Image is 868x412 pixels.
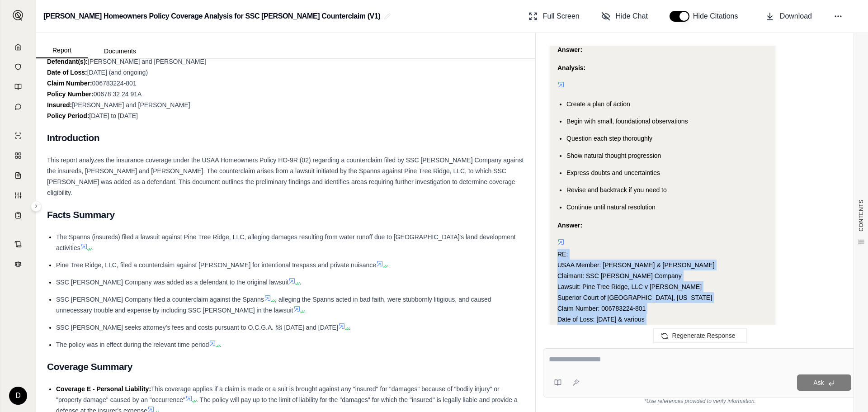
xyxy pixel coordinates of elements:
strong: Claim Number: [47,80,92,87]
span: Hide Citations [693,11,744,22]
a: Coverage Table [6,206,30,224]
button: Expand sidebar [9,6,27,24]
span: [DATE] to [DATE] [89,112,138,119]
div: D [9,387,27,405]
h2: Coverage Summary [47,357,524,376]
span: Regenerate Response [672,332,735,339]
button: Ask [797,374,851,391]
span: The Spanns (insureds) filed a lawsuit against Pine Tree Ridge, LLC, alleging damages resulting fr... [56,233,516,251]
span: Coverage E - Personal Liability: [56,385,151,393]
span: CONTENTS [858,199,865,232]
span: The policy was in effect during the relevant time period [56,341,209,348]
strong: Date of Loss: [47,69,87,76]
span: Claim Number: 006783224-801 [557,305,646,312]
a: Home [6,38,30,56]
img: Expand sidebar [13,10,24,21]
span: 00678 32 24 91A [94,90,142,98]
a: Chat [6,98,30,116]
span: Superior Court of [GEOGRAPHIC_DATA], [US_STATE] [557,294,712,301]
button: Hide Chat [598,7,651,25]
button: Download [762,7,816,25]
span: Full Screen [543,11,580,22]
span: This report analyzes the insurance coverage under the USAA Homeowners Policy HO-9R (02) regarding... [47,156,524,196]
span: Ask [813,379,824,386]
strong: Policy Period: [47,112,89,119]
span: . [220,341,222,348]
span: [DATE] (and ongoing) [87,69,148,76]
button: Report [36,43,88,58]
span: Express doubts and uncertainties [566,169,660,176]
h2: [PERSON_NAME] Homeowners Policy Coverage Analysis for SSC [PERSON_NAME] Counterclaim (V1) [43,8,380,24]
a: Single Policy [6,127,30,145]
h2: Facts Summary [47,205,524,224]
span: USAA Member: [PERSON_NAME] & [PERSON_NAME] [557,261,715,269]
span: SSC [PERSON_NAME] Company was added as a defendant to the original lawsuit [56,279,288,286]
span: Claimant: SSC [PERSON_NAME] Company [557,272,682,279]
strong: Answer: [557,46,582,53]
strong: Answer: [557,222,582,229]
span: Download [780,11,812,22]
span: . [91,244,93,251]
button: Regenerate Response [653,328,746,343]
span: [PERSON_NAME] and [PERSON_NAME] [72,101,190,109]
a: Documents Vault [6,58,30,76]
div: *Use references provided to verify information. [543,398,857,405]
span: . [304,307,306,314]
span: Pine Tree Ridge, LLC, filed a counterclaim against [PERSON_NAME] for intentional trespass and pri... [56,261,376,269]
span: Create a plan of action [566,100,630,108]
span: Begin with small, foundational observations [566,118,688,125]
span: Revise and backtrack if you need to [566,186,667,194]
span: Lawsuit: Pine Tree Ridge, LLC v [PERSON_NAME] [557,283,702,290]
span: Question each step thoroughly [566,135,652,142]
button: Full Screen [525,7,583,25]
strong: Analysis: [557,64,585,71]
span: . [299,279,301,286]
a: Contract Analysis [6,235,30,253]
button: Expand sidebar [31,201,42,212]
strong: Policy Number: [47,90,94,98]
span: 006783224-801 [92,80,137,87]
span: . [387,261,389,269]
a: Prompt Library [6,78,30,96]
span: . [349,324,351,331]
strong: Insured: [47,101,72,109]
span: Continue until natural resolution [566,204,656,211]
span: RE: [557,251,568,258]
span: SSC [PERSON_NAME] seeks attorney's fees and costs pursuant to O.C.G.A. §§ [DATE] and [DATE] [56,324,338,331]
a: Custom Report [6,186,30,204]
a: Policy Comparisons [6,147,30,165]
h2: Introduction [47,128,524,147]
span: Date of Loss: [DATE] & various [557,316,645,323]
span: [PERSON_NAME] and [PERSON_NAME] [88,58,206,65]
span: SSC [PERSON_NAME] Company filed a counterclaim against the Spanns [56,296,264,303]
button: Documents [88,44,152,58]
a: Legal Search Engine [6,255,30,273]
span: This coverage applies if a claim is made or a suit is brought against any "insured" for "damages"... [56,385,500,403]
strong: Defendant(s): [47,58,88,65]
a: Claim Coverage [6,166,30,185]
span: Hide Chat [616,11,648,22]
span: Show natural thought progression [566,152,661,159]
